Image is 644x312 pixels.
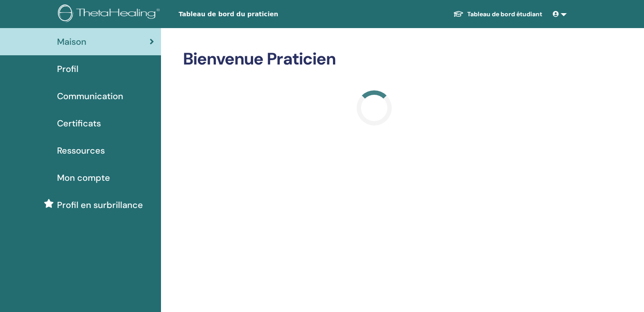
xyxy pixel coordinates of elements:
span: Profil en surbrillance [57,198,143,212]
span: Ressources [57,144,105,157]
a: Tableau de bord étudiant [446,6,549,22]
span: Communication [57,90,123,103]
span: Profil [57,62,79,75]
span: Tableau de bord du praticien [179,10,310,19]
img: logo.png [58,4,163,24]
img: graduation-cap-white.svg [453,10,464,18]
span: Certificats [57,117,101,130]
span: Maison [57,35,86,48]
h2: Bienvenue Praticien [183,49,565,69]
span: Mon compte [57,171,110,184]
